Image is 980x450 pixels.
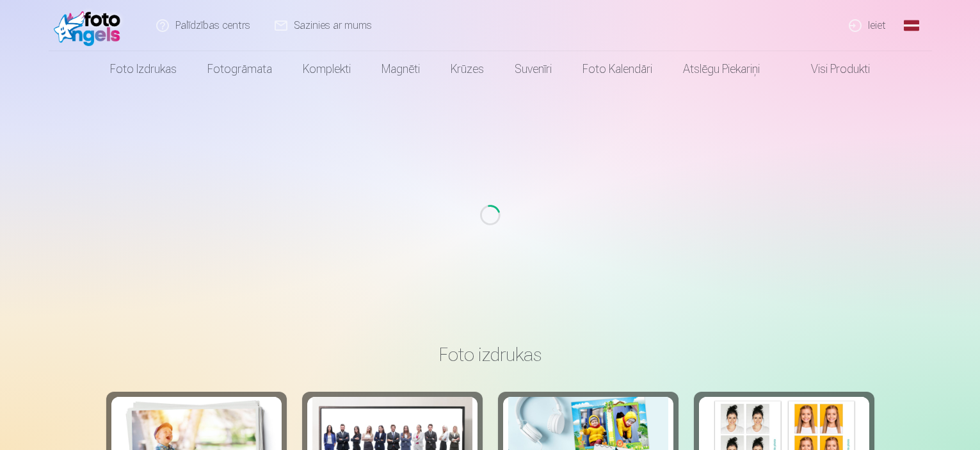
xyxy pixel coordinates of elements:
[435,51,499,87] a: Krūzes
[366,51,435,87] a: Magnēti
[95,51,192,87] a: Foto izdrukas
[192,51,287,87] a: Fotogrāmata
[287,51,366,87] a: Komplekti
[668,51,775,87] a: Atslēgu piekariņi
[116,343,864,366] h3: Foto izdrukas
[775,51,885,87] a: Visi produkti
[567,51,668,87] a: Foto kalendāri
[499,51,567,87] a: Suvenīri
[54,5,127,46] img: /fa1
